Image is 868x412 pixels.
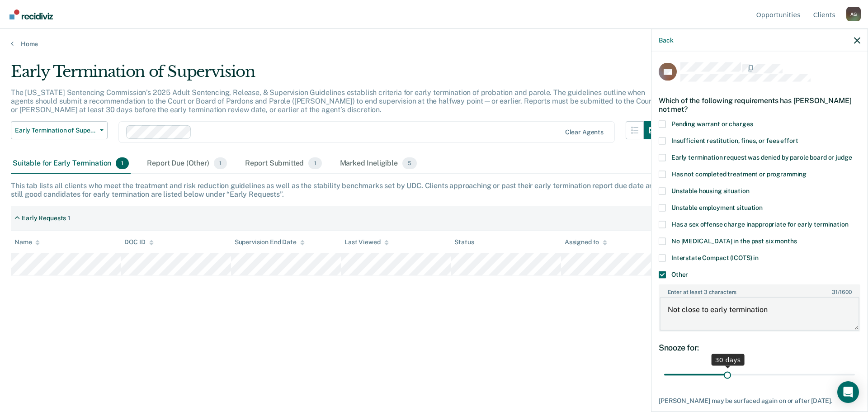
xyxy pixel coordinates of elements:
[671,153,852,161] span: Early termination request was denied by parole board or judge
[68,214,71,222] div: 1
[11,88,654,114] p: The [US_STATE] Sentencing Commission’s 2025 Adult Sentencing, Release, & Supervision Guidelines e...
[124,238,153,246] div: DOC ID
[671,170,807,177] span: Has not completed treatment or programming
[11,181,857,199] div: This tab lists all clients who meet the treatment and risk reduction guidelines as well as the st...
[837,381,859,403] div: Open Intercom Messenger
[454,238,474,246] div: Status
[671,220,849,227] span: Has a sex offense charge inappropriate for early termination
[832,289,838,295] span: 31
[659,342,860,352] div: Snooze for:
[243,154,324,174] div: Report Submitted
[712,354,745,366] div: 30 days
[671,187,749,194] span: Unstable housing situation
[15,127,96,134] span: Early Termination of Supervision
[659,89,860,120] div: Which of the following requirements has [PERSON_NAME] not met?
[832,289,851,295] span: / 1600
[235,238,305,246] div: Supervision End Date
[11,154,131,174] div: Suitable for Early Termination
[660,285,859,295] label: Enter at least 3 characters
[344,238,388,246] div: Last Viewed
[22,214,66,222] div: Early Requests
[11,40,857,48] a: Home
[659,36,673,44] button: Back
[671,137,798,144] span: Insufficient restitution, fines, or fees effort
[308,157,321,169] span: 1
[565,128,604,136] div: Clear agents
[565,238,607,246] div: Assigned to
[9,9,53,19] img: Recidiviz
[11,62,662,88] div: Early Termination of Supervision
[671,237,797,244] span: No [MEDICAL_DATA] in the past six months
[671,204,763,211] span: Unstable employment situation
[671,254,759,261] span: Interstate Compact (ICOTS) in
[402,157,417,169] span: 5
[14,238,40,246] div: Name
[145,154,228,174] div: Report Due (Other)
[671,120,753,127] span: Pending warrant or charges
[660,297,859,331] textarea: Not close to early termination
[846,7,861,21] div: A G
[116,157,129,169] span: 1
[846,7,861,21] button: Profile dropdown button
[214,157,227,169] span: 1
[671,270,688,278] span: Other
[338,154,419,174] div: Marked Ineligible
[659,397,860,405] div: [PERSON_NAME] may be surfaced again on or after [DATE].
